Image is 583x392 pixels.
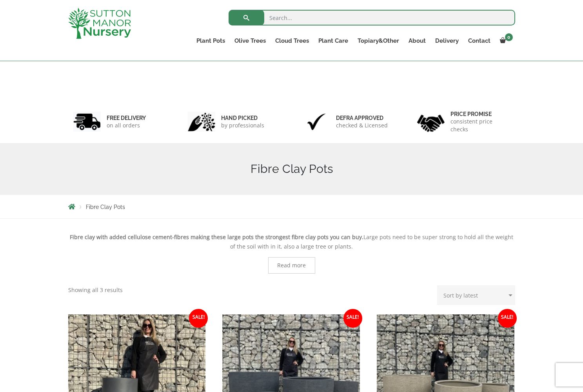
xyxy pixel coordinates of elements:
strong: Fibre clay with added cellulose cement-fibres making these large pots the strongest fibre clay po... [70,233,363,241]
h6: hand picked [221,114,264,122]
p: by professionals [221,122,264,129]
h6: FREE DELIVERY [107,114,146,122]
a: Olive Trees [230,35,271,46]
img: 3.jpg [303,112,330,132]
a: Cloud Trees [271,35,314,46]
a: Plant Care [314,35,353,46]
a: About [404,35,430,46]
p: checked & Licensed [336,122,388,129]
h1: Fibre Clay Pots [68,162,515,176]
a: 0 [495,35,515,46]
a: Contact [463,35,495,46]
span: Sale! [189,309,208,328]
h6: Defra approved [336,114,388,122]
span: 0 [505,33,513,41]
span: Sale! [498,309,517,328]
img: 1.jpg [73,112,101,132]
nav: Breadcrumbs [68,203,515,210]
input: Search... [229,10,515,25]
p: Large pots need to be super strong to hold all the weight of the soil with in it, also a large tr... [68,232,515,251]
span: Read more [277,263,306,268]
p: consistent price checks [450,118,510,133]
span: Sale! [343,309,362,328]
img: 4.jpg [417,110,445,134]
img: 2.jpg [188,112,215,132]
p: Showing all 3 results [68,285,123,295]
a: Delivery [430,35,463,46]
p: on all orders [107,122,146,129]
a: Plant Pots [192,35,230,46]
span: Fibre Clay Pots [86,204,125,210]
img: logo [68,8,131,39]
a: Topiary&Other [353,35,404,46]
select: Shop order [437,285,515,305]
h6: Price promise [450,111,510,118]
